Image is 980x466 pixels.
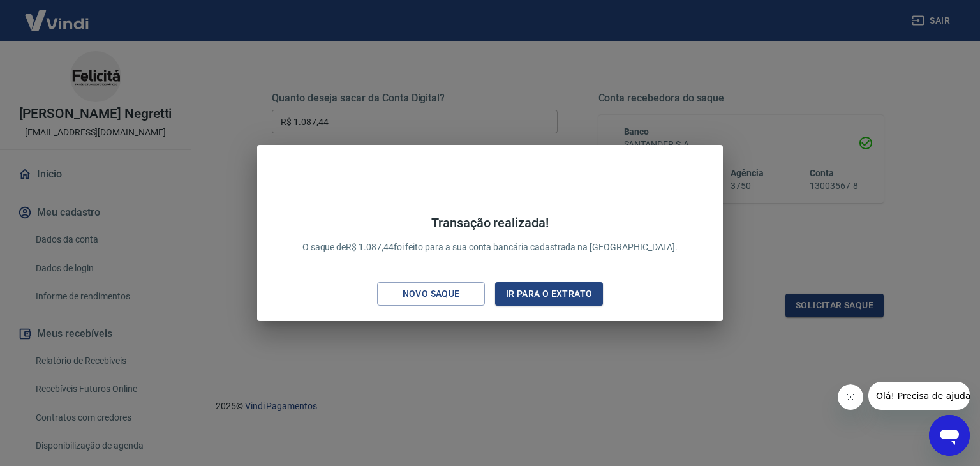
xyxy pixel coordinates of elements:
div: Novo saque [387,286,475,302]
h4: Transação realizada! [302,215,678,230]
button: Novo saque [377,282,485,306]
button: Ir para o extrato [495,282,603,306]
span: Olá! Precisa de ajuda? [8,9,107,19]
p: O saque de R$ 1.087,44 foi feito para a sua conta bancária cadastrada na [GEOGRAPHIC_DATA]. [302,215,678,254]
iframe: Fechar mensagem [838,384,863,410]
iframe: Botão para abrir a janela de mensagens [929,415,970,456]
iframe: Mensagem da empresa [868,382,970,410]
